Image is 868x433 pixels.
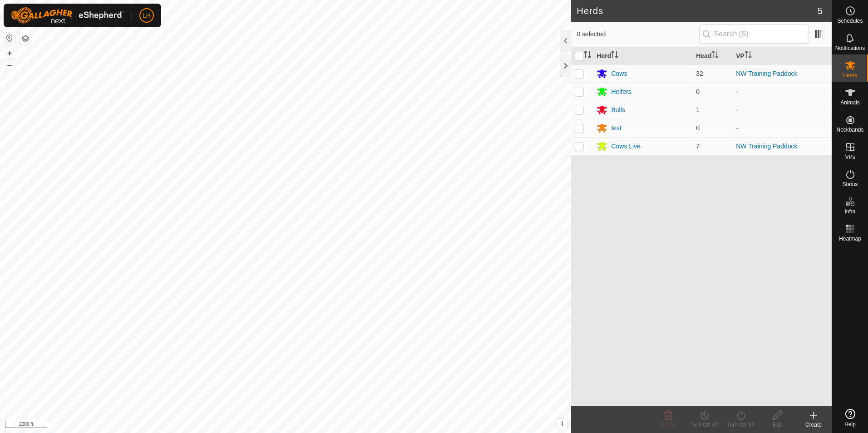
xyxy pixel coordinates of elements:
[711,52,719,59] p-sorticon: Activate to sort
[686,421,723,429] div: Turn Off VP
[143,11,151,20] span: LH
[696,143,700,150] span: 7
[611,52,618,59] p-sorticon: Activate to sort
[818,4,823,18] span: 5
[836,127,863,133] span: Neckbands
[611,87,631,97] div: Heifers
[593,47,692,65] th: Herd
[250,421,284,429] a: Privacy Policy
[11,7,124,24] img: Gallagher Logo
[759,421,795,429] div: Edit
[839,236,861,241] span: Heatmap
[696,124,700,132] span: 0
[295,421,321,429] a: Contact Us
[840,100,860,105] span: Animals
[844,209,855,214] span: Infra
[732,47,832,65] th: VP
[844,422,856,427] span: Help
[795,421,832,429] div: Create
[584,52,591,59] p-sorticon: Activate to sort
[736,143,797,150] a: NW Training Paddock
[837,18,863,24] span: Schedules
[696,70,703,77] span: 32
[611,105,625,115] div: Bulls
[692,47,732,65] th: Head
[696,106,700,113] span: 1
[732,119,832,137] td: -
[843,73,857,78] span: Herds
[611,69,627,79] div: Cows
[845,154,855,160] span: VPs
[577,30,699,39] span: 0 selected
[732,101,832,119] td: -
[835,45,865,51] span: Notifications
[4,48,15,59] button: +
[557,419,567,429] button: i
[732,83,832,101] td: -
[696,88,700,95] span: 0
[736,70,797,77] a: NW Training Paddock
[842,182,858,187] span: Status
[4,59,15,70] button: –
[20,33,31,44] button: Map Layers
[611,142,641,151] div: Cows Live
[699,25,809,44] input: Search (S)
[661,422,676,428] span: Delete
[745,52,752,59] p-sorticon: Activate to sort
[577,5,817,16] h2: Herds
[611,123,621,133] div: test
[832,405,868,431] a: Help
[723,421,759,429] div: Turn On VP
[561,420,563,428] span: i
[4,33,15,44] button: Reset Map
